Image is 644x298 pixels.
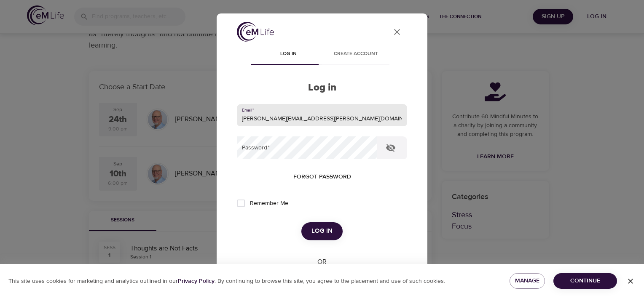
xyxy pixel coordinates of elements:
div: disabled tabs example [237,45,407,65]
span: Remember Me [250,199,288,208]
span: Forgot password [293,172,351,182]
h2: Log in [237,82,407,94]
img: logo [237,22,274,42]
span: Log in [260,50,317,59]
div: OR [314,257,330,267]
span: Log in [311,226,333,237]
span: Manage [516,276,538,286]
button: close [387,22,407,42]
span: Create account [327,50,384,59]
button: Log in [301,222,343,240]
button: Forgot password [290,169,354,185]
span: Continue [560,276,610,286]
b: Privacy Policy [178,277,215,285]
